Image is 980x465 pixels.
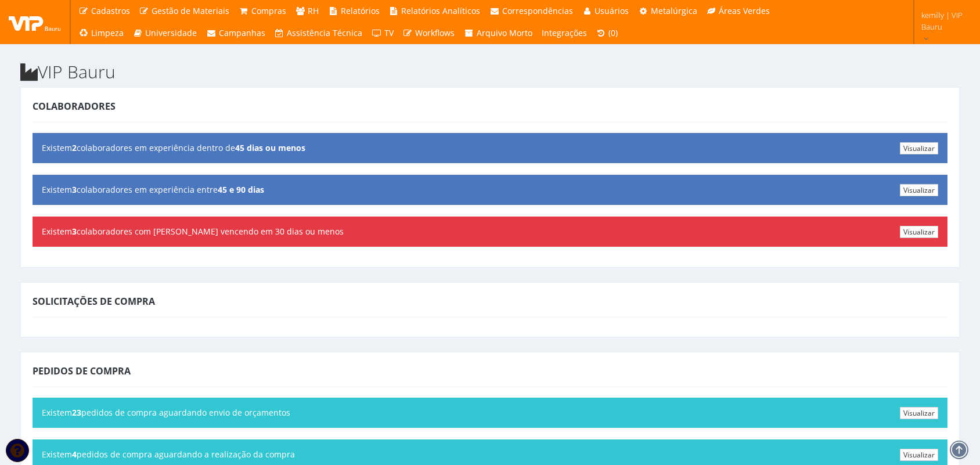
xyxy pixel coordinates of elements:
a: TV [367,22,398,44]
span: Limpeza [91,27,124,38]
h2: VIP Bauru [20,62,960,81]
div: Existem colaboradores com [PERSON_NAME] vencendo em 30 dias ou menos [33,217,947,247]
b: 3 [72,226,77,237]
img: logo [9,13,61,31]
b: 23 [72,407,81,418]
span: Cadastros [91,5,130,16]
span: Gestão de Materiais [152,5,229,16]
span: Assistência Técnica [287,27,362,38]
span: Solicitações de Compra [33,295,155,308]
span: Correspondências [502,5,573,16]
b: 45 e 90 dias [218,184,264,195]
a: Assistência Técnica [270,22,368,44]
b: 3 [72,184,77,195]
b: 45 dias ou menos [235,142,305,153]
a: Universidade [128,22,202,44]
a: Limpeza [74,22,128,44]
div: Existem colaboradores em experiência dentro de [33,133,947,163]
span: kemilly | VIP Bauru [921,9,965,33]
a: Visualizar [900,226,938,238]
span: Pedidos de Compra [33,365,131,377]
span: Relatórios Analíticos [401,5,480,16]
a: Integrações [537,22,592,44]
a: Arquivo Morto [459,22,537,44]
span: Áreas Verdes [719,5,770,16]
a: Campanhas [201,22,270,44]
span: Campanhas [219,27,265,38]
a: Workflows [398,22,460,44]
a: (0) [592,22,623,44]
div: Existem colaboradores em experiência entre [33,175,947,205]
div: Existem pedidos de compra aguardando envio de orçamentos [33,398,947,428]
span: (0) [608,27,618,38]
span: RH [308,5,319,16]
span: Integrações [542,27,587,38]
span: Colaboradores [33,100,116,113]
span: Metalúrgica [651,5,697,16]
b: 2 [72,142,77,153]
span: TV [384,27,394,38]
span: Relatórios [341,5,380,16]
span: Workflows [415,27,455,38]
span: Arquivo Morto [477,27,532,38]
a: Visualizar [900,449,938,461]
a: Visualizar [900,142,938,154]
b: 4 [72,449,77,460]
span: Compras [251,5,286,16]
span: Usuários [595,5,629,16]
a: Visualizar [900,407,938,419]
a: Visualizar [900,184,938,196]
span: Universidade [145,27,197,38]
